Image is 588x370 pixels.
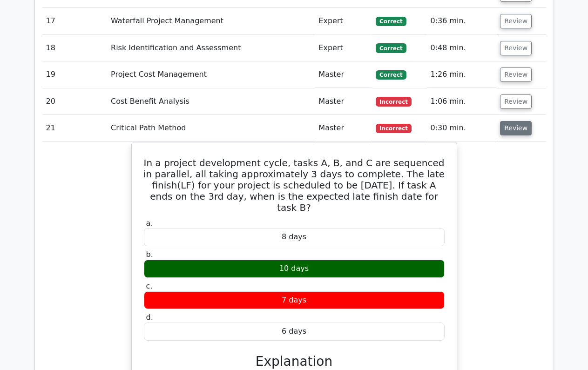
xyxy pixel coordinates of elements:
h3: Explanation [149,354,439,370]
button: Review [500,41,532,55]
td: Waterfall Project Management [107,8,315,34]
span: a. [146,219,153,228]
div: 8 days [144,228,445,246]
span: Incorrect [376,97,412,106]
td: 18 [42,35,108,61]
td: 21 [42,115,108,141]
span: Correct [376,43,406,53]
span: Correct [376,17,406,26]
td: Critical Path Method [107,115,315,141]
td: Expert [315,8,372,34]
button: Review [500,67,532,82]
td: 0:30 min. [427,115,497,141]
div: 10 days [144,260,445,278]
td: Cost Benefit Analysis [107,88,315,115]
td: 0:48 min. [427,35,497,61]
td: Project Cost Management [107,61,315,88]
h5: In a project development cycle, tasks A, B, and C are sequenced in parallel, all taking approxima... [143,157,446,213]
span: c. [146,282,153,290]
span: b. [146,250,153,259]
td: Master [315,88,372,115]
td: 17 [42,8,108,34]
span: Incorrect [376,124,412,133]
td: 19 [42,61,108,88]
td: 1:06 min. [427,88,497,115]
td: Expert [315,35,372,61]
td: 1:26 min. [427,61,497,88]
td: 20 [42,88,108,115]
td: 0:36 min. [427,8,497,34]
button: Review [500,121,532,135]
td: Master [315,61,372,88]
button: Review [500,14,532,28]
div: 6 days [144,323,445,341]
span: Correct [376,70,406,80]
td: Master [315,115,372,141]
div: 7 days [144,291,445,309]
td: Risk Identification and Assessment [107,35,315,61]
button: Review [500,94,532,109]
span: d. [146,313,153,322]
